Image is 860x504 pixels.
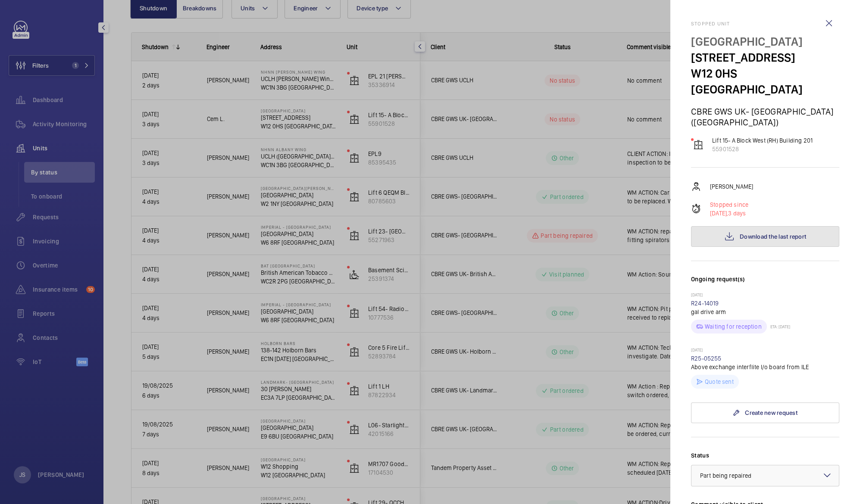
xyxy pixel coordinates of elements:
[740,233,806,240] span: Download the last report
[691,50,839,65] p: [STREET_ADDRESS]
[710,209,748,218] p: 3 days
[705,322,762,331] p: Waiting for reception
[710,200,748,209] p: Stopped since
[767,324,790,329] p: ETA: [DATE]
[710,210,728,217] span: [DATE],
[691,402,839,423] a: Create new request
[700,472,751,479] span: Part being repaired
[691,65,839,97] p: W12 0HS [GEOGRAPHIC_DATA]
[691,347,839,354] p: [DATE]
[710,182,753,191] p: [PERSON_NAME]
[691,226,839,247] button: Download the last report
[712,145,813,153] p: 55901528
[691,363,839,371] p: Above exchange interflite I/o board from ILE
[691,275,839,292] h3: Ongoing request(s)
[693,140,704,150] img: elevator.svg
[712,136,813,145] p: Lift 15- A Block West (RH) Building 201
[691,355,722,362] a: R25-05255
[705,377,734,386] p: Quote sent
[691,21,839,27] h2: Stopped unit
[691,106,839,128] p: CBRE GWS UK- [GEOGRAPHIC_DATA] ([GEOGRAPHIC_DATA])
[691,300,719,307] a: R24-14019
[691,308,839,316] p: gal drive arm
[691,292,839,299] p: [DATE]
[691,34,839,50] p: [GEOGRAPHIC_DATA]
[691,451,839,460] label: Status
